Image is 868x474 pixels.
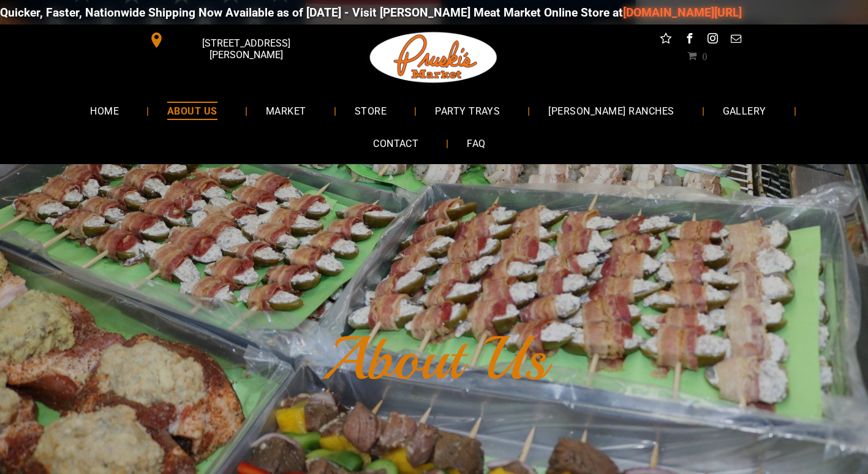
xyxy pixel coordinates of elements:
font: About Us [322,321,547,397]
a: ABOUT US [149,94,236,127]
a: GALLERY [704,94,785,127]
a: [STREET_ADDRESS][PERSON_NAME] [140,31,328,50]
a: STORE [336,94,405,127]
span: 0 [702,51,707,61]
img: Pruski-s+Market+HQ+Logo2-1920w.png [368,24,500,91]
a: [PERSON_NAME] RANCHES [530,94,692,127]
a: FAQ [448,127,504,160]
a: facebook [681,31,697,50]
a: MARKET [247,94,325,127]
a: PARTY TRAYS [417,94,518,127]
a: instagram [704,31,720,50]
a: Social network [658,31,674,50]
a: HOME [72,94,137,127]
a: email [728,31,744,50]
a: CONTACT [355,127,437,160]
span: [STREET_ADDRESS][PERSON_NAME] [167,31,325,67]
